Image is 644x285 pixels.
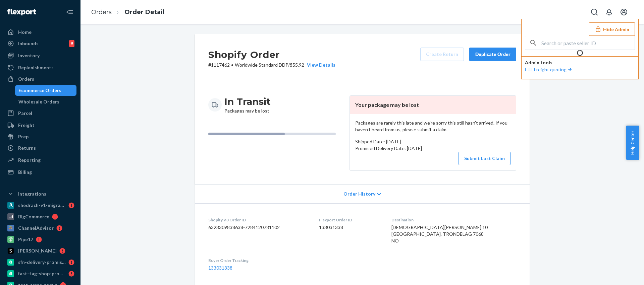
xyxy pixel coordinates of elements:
[4,257,76,268] a: sfn-delivery-promise-test-us
[4,189,76,199] button: Integrations
[391,217,516,223] dt: Destination
[343,191,375,197] span: Order History
[4,155,76,165] a: Reporting
[231,62,233,68] span: •
[4,50,76,61] a: Inventory
[86,2,170,22] ol: breadcrumbs
[4,108,76,119] a: Parcel
[18,191,46,197] div: Integrations
[15,96,77,107] a: Wholesale Orders
[18,87,61,94] div: Ecommerce Orders
[319,217,381,223] dt: Flexport Order ID
[7,9,36,15] img: Flexport logo
[235,62,288,68] span: Worldwide Standard DDP
[18,64,54,71] div: Replenishments
[18,133,29,140] div: Prep
[18,247,57,254] div: [PERSON_NAME]
[4,200,76,211] a: shedrach-v1-migration-test
[4,27,76,38] a: Home
[63,5,76,19] button: Close Navigation
[18,236,33,243] div: Pipe17
[91,8,112,16] a: Orders
[224,95,271,114] div: Packages may be lost
[355,145,511,152] p: Promised Delivery Date: [DATE]
[18,29,32,35] div: Home
[18,40,39,47] div: Inbounds
[391,224,488,243] span: [DEMOGRAPHIC_DATA][PERSON_NAME] 10 [GEOGRAPHIC_DATA], TRONDELAG 7068 NO
[319,224,381,231] dd: 133031338
[350,96,516,114] header: Your package may be lost
[304,62,335,68] button: View Details
[208,224,308,231] dd: 6323309838638-7284120781102
[18,225,54,231] div: ChannelAdvisor
[617,5,631,19] button: Open account menu
[208,217,308,223] dt: Shopify V3 Order ID
[4,167,76,177] a: Billing
[124,8,164,16] a: Order Detail
[602,5,616,19] button: Open notifications
[18,169,32,175] div: Billing
[355,120,511,133] p: Packages are rarely this late and we're sorry this still hasn't arrived. If you haven't heard fro...
[18,110,32,117] div: Parcel
[18,76,34,82] div: Orders
[4,38,76,49] a: Inbounds9
[15,85,77,96] a: Ecommerce Orders
[420,48,464,61] button: Create Return
[541,36,635,50] input: Search or paste seller ID
[18,213,49,220] div: BigCommerce
[589,22,635,36] button: Hide Admin
[18,270,66,277] div: fast-tag-shop-promise-1
[208,265,232,271] a: 133031338
[18,145,36,151] div: Returns
[208,258,308,263] dt: Buyer Order Tracking
[224,95,271,108] h3: In Transit
[18,52,40,59] div: Inventory
[4,234,76,245] a: Pipe17
[4,62,76,73] a: Replenishments
[525,67,573,72] a: FTL Freight quoting
[4,223,76,233] a: ChannelAdvisor
[4,120,76,131] a: Freight
[4,131,76,142] a: Prep
[4,143,76,153] a: Returns
[18,157,41,163] div: Reporting
[626,126,639,160] button: Help Center
[18,202,66,209] div: shedrach-v1-migration-test
[208,62,335,68] p: # 1117462 / $55.92
[18,122,35,129] div: Freight
[18,98,59,105] div: Wholesale Orders
[4,74,76,84] a: Orders
[525,59,635,66] p: Admin tools
[459,152,511,165] button: Submit Lost Claim
[4,245,76,256] a: [PERSON_NAME]
[69,40,74,47] div: 9
[4,268,76,279] a: fast-tag-shop-promise-1
[18,259,66,266] div: sfn-delivery-promise-test-us
[588,5,601,19] button: Open Search Box
[208,48,335,62] h2: Shopify Order
[475,51,511,58] div: Duplicate Order
[4,211,76,222] a: BigCommerce
[355,138,511,145] p: Shipped Date: [DATE]
[469,48,516,61] button: Duplicate Order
